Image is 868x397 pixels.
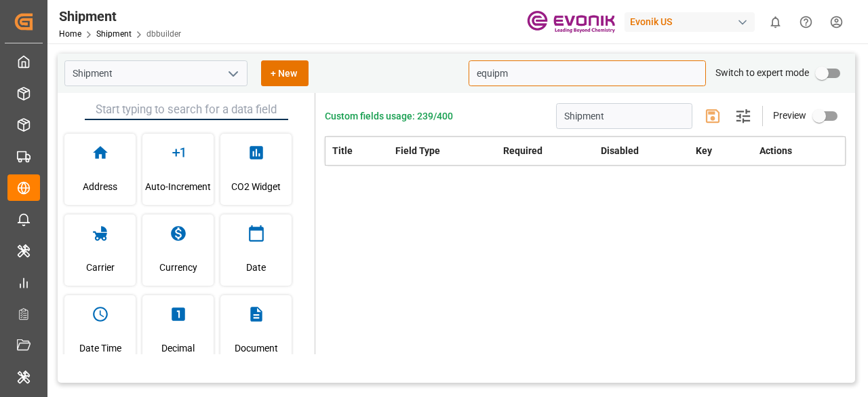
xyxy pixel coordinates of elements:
button: + New [261,60,309,86]
span: Preview [773,110,806,121]
a: Home [59,29,81,39]
th: Actions [745,137,846,166]
span: Auto-Increment [145,168,211,205]
th: Title [325,137,389,166]
span: Carrier [86,249,115,286]
button: open menu [222,63,243,84]
div: Shipment [59,6,181,26]
span: Currency [159,249,197,286]
div: Evonik US [625,12,755,32]
span: Decimal [161,330,195,366]
input: Search for key/title [469,60,706,86]
button: Help Center [791,7,821,37]
input: Start typing to search for a data field [85,100,288,120]
span: Custom fields usage: 239/400 [325,109,453,124]
th: Required [496,137,594,166]
span: Date Time [79,330,121,366]
input: Enter schema title [556,103,692,129]
span: CO2 Widget [231,168,281,205]
th: Field Type [389,137,496,166]
span: Document [235,330,278,366]
a: Shipment [96,29,132,39]
img: Evonik-brand-mark-Deep-Purple-RGB.jpeg_1700498283.jpeg [527,10,615,34]
span: Address [83,168,117,205]
th: Key [689,137,744,165]
span: Date [246,249,266,286]
button: show 0 new notifications [760,7,791,37]
input: Type to search/select [64,60,248,86]
th: Disabled [594,137,689,166]
span: Switch to expert mode [715,67,809,78]
button: Evonik US [625,9,760,35]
